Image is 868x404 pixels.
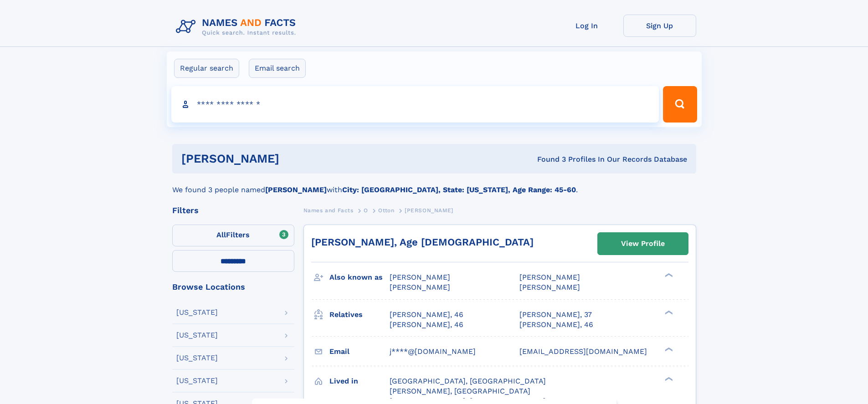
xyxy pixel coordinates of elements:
[174,59,239,78] label: Regular search
[598,233,688,255] a: View Profile
[519,310,592,320] a: [PERSON_NAME], 37
[171,86,659,123] input: search input
[390,320,463,330] a: [PERSON_NAME], 46
[329,373,390,389] h3: Lived in
[390,273,450,281] span: [PERSON_NAME]
[378,207,394,214] span: Otton
[663,376,673,382] div: ❯
[621,233,665,254] div: View Profile
[303,205,354,216] a: Names and Facts
[364,207,368,214] span: O
[405,207,453,214] span: [PERSON_NAME]
[172,225,294,246] label: Filters
[172,283,294,291] div: Browse Locations
[216,230,226,239] span: All
[172,206,294,215] div: Filters
[265,185,327,194] b: [PERSON_NAME]
[172,174,696,195] div: We found 3 people named with .
[623,15,696,37] a: Sign Up
[408,154,687,164] div: Found 3 Profiles In Our Records Database
[364,205,368,216] a: O
[519,320,593,330] a: [PERSON_NAME], 46
[390,310,463,320] a: [PERSON_NAME], 46
[329,270,390,285] h3: Also known as
[311,236,534,248] a: [PERSON_NAME], Age [DEMOGRAPHIC_DATA]
[550,15,623,37] a: Log In
[663,346,673,352] div: ❯
[176,332,218,339] div: [US_STATE]
[663,272,673,278] div: ❯
[176,309,218,316] div: [US_STATE]
[378,205,394,216] a: Otton
[519,347,647,356] span: [EMAIL_ADDRESS][DOMAIN_NAME]
[663,86,697,123] button: Search Button
[329,344,390,359] h3: Email
[390,377,546,385] span: [GEOGRAPHIC_DATA], [GEOGRAPHIC_DATA]
[181,153,408,164] h1: [PERSON_NAME]
[172,15,303,39] img: Logo Names and Facts
[390,387,530,395] span: [PERSON_NAME], [GEOGRAPHIC_DATA]
[176,354,218,362] div: [US_STATE]
[663,309,673,315] div: ❯
[390,283,450,291] span: [PERSON_NAME]
[176,377,218,384] div: [US_STATE]
[342,185,576,194] b: City: [GEOGRAPHIC_DATA], State: [US_STATE], Age Range: 45-60
[249,59,306,78] label: Email search
[519,273,580,281] span: [PERSON_NAME]
[519,283,580,291] span: [PERSON_NAME]
[329,307,390,322] h3: Relatives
